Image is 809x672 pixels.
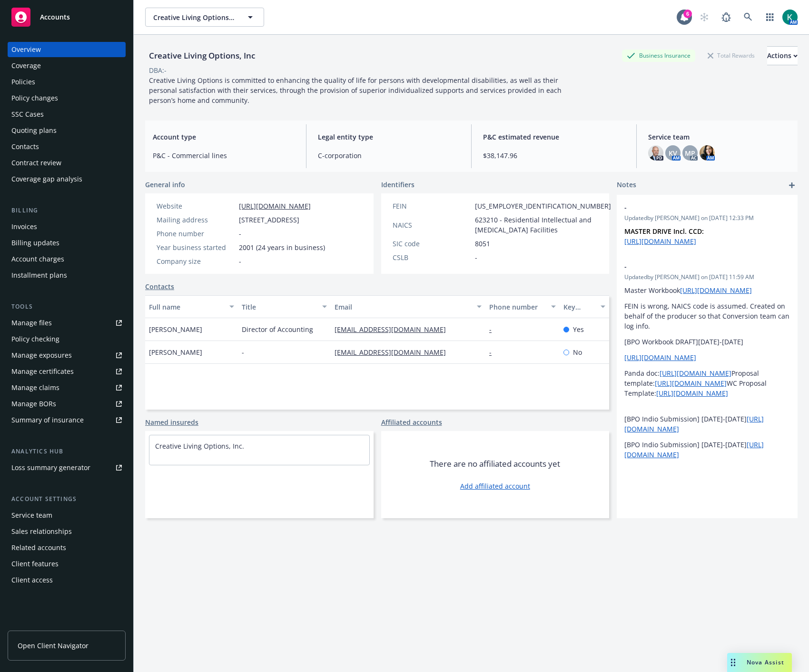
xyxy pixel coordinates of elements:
[242,302,316,312] div: Title
[11,540,66,555] div: Related accounts
[238,295,331,318] button: Title
[149,76,563,105] span: Creative Living Options is committed to enhancing the quality of life for persons with developmen...
[475,252,477,262] span: -
[624,261,765,271] span: -
[624,368,790,398] p: Panda doc: Proposal template: WC Proposal Template:
[239,256,241,266] span: -
[8,412,126,428] a: Summary of insurance
[157,256,235,266] div: Company size
[8,302,126,311] div: Tools
[8,171,126,187] a: Coverage gap analysis
[485,295,560,318] button: Phone number
[624,440,790,460] p: [BPO Indio Submission] [DATE]-[DATE]
[655,379,727,388] a: [URL][DOMAIN_NAME]
[669,148,677,158] span: KV
[624,227,704,236] strong: MASTER DRIVE Incl. CCD:
[145,417,198,427] a: Named insureds
[145,281,174,291] a: Contacts
[153,132,295,142] span: Account type
[624,273,790,281] span: Updated by [PERSON_NAME] on [DATE] 11:59 AM
[335,348,454,357] a: [EMAIL_ADDRESS][DOMAIN_NAME]
[8,380,126,395] a: Manage claims
[624,202,765,212] span: -
[145,8,264,27] button: Creative Living Options, Inc
[18,641,89,651] span: Open Client Navigator
[239,201,311,211] a: [URL][DOMAIN_NAME]
[8,331,126,347] a: Policy checking
[8,123,126,138] a: Quoting plans
[11,155,61,171] div: Contract review
[149,302,224,312] div: Full name
[483,150,625,160] span: $38,147.96
[685,148,695,158] span: MP
[11,396,56,411] div: Manage BORs
[381,180,414,190] span: Identifiers
[149,324,202,334] span: [PERSON_NAME]
[335,325,454,334] a: [EMAIL_ADDRESS][DOMAIN_NAME]
[8,572,126,588] a: Client access
[747,658,784,666] span: Nova Assist
[239,229,241,239] span: -
[153,12,236,22] span: Creative Living Options, Inc
[648,145,663,160] img: photo
[727,653,792,672] button: Nova Assist
[393,252,471,262] div: CSLB
[656,389,728,398] a: [URL][DOMAIN_NAME]
[430,458,560,470] span: There are no affiliated accounts yet
[331,295,485,318] button: Email
[239,242,325,252] span: 2001 (24 years in business)
[560,295,609,318] button: Key contact
[157,201,235,211] div: Website
[782,10,798,25] img: photo
[11,364,74,379] div: Manage certificates
[11,508,52,523] div: Service team
[717,8,736,27] a: Report a Bug
[8,494,126,504] div: Account settings
[40,13,70,21] span: Accounts
[239,215,299,225] span: [STREET_ADDRESS]
[489,302,545,312] div: Phone number
[489,325,499,334] a: -
[8,540,126,555] a: Related accounts
[695,8,714,27] a: Start snowing
[703,50,760,61] div: Total Rewards
[145,180,185,190] span: General info
[660,369,731,378] a: [URL][DOMAIN_NAME]
[11,219,37,234] div: Invoices
[11,348,72,363] div: Manage exposures
[318,132,460,142] span: Legal entity type
[11,171,82,187] div: Coverage gap analysis
[617,195,798,254] div: -Updatedby [PERSON_NAME] on [DATE] 12:33 PMMASTER DRIVE Incl. CCD: [URL][DOMAIN_NAME]
[8,139,126,154] a: Contacts
[335,302,471,312] div: Email
[242,324,313,334] span: Director of Accounting
[11,556,59,572] div: Client features
[11,268,67,283] div: Installment plans
[149,65,167,75] div: DBA: -
[739,8,758,27] a: Search
[145,50,259,62] div: Creative Living Options, Inc
[8,315,126,331] a: Manage files
[11,42,41,57] div: Overview
[8,155,126,171] a: Contract review
[573,324,584,334] span: Yes
[11,139,39,154] div: Contacts
[8,447,126,456] div: Analytics hub
[11,107,44,122] div: SSC Cases
[11,412,84,428] div: Summary of insurance
[624,301,790,331] p: FEIN is wrong, NAICS code is assumed. Created on behalf of the producer so that Conversion team c...
[11,524,72,539] div: Sales relationships
[242,347,244,357] span: -
[157,229,235,239] div: Phone number
[760,8,779,27] a: Switch app
[8,508,126,523] a: Service team
[767,47,798,65] div: Actions
[8,235,126,251] a: Billing updates
[11,315,52,331] div: Manage files
[680,286,752,295] a: [URL][DOMAIN_NAME]
[563,302,595,312] div: Key contact
[622,50,695,61] div: Business Insurance
[8,74,126,90] a: Policies
[157,215,235,225] div: Mailing address
[624,214,790,222] span: Updated by [PERSON_NAME] on [DATE] 12:33 PM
